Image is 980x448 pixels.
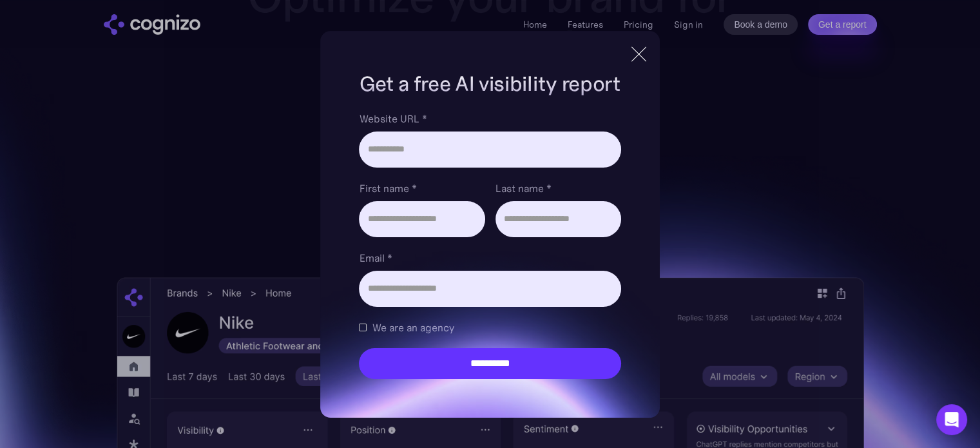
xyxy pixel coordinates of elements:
[359,111,620,379] form: Brand Report Form
[359,250,620,266] label: Email *
[495,180,621,196] label: Last name *
[359,111,620,126] label: Website URL *
[359,180,485,196] label: First name *
[936,404,967,435] div: Open Intercom Messenger
[372,320,454,335] span: We are an agency
[359,70,620,98] h1: Get a free AI visibility report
